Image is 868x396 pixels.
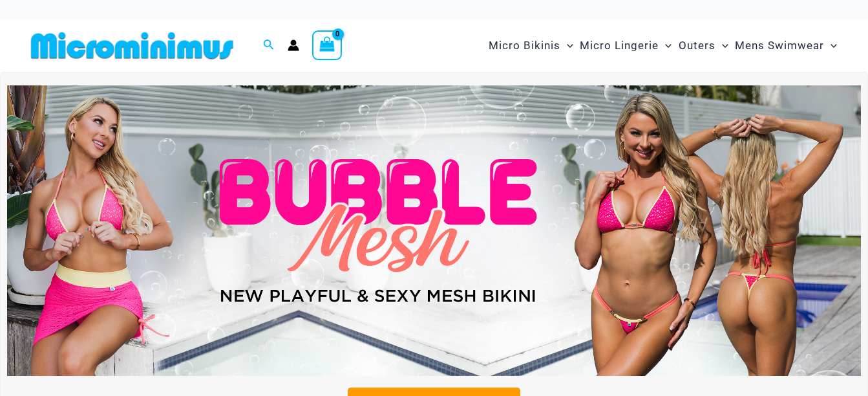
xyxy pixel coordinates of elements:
[7,85,861,376] img: Bubble Mesh Highlight Pink
[715,29,728,62] span: Menu Toggle
[735,29,824,62] span: Mens Swimwear
[288,39,299,51] a: Account icon link
[263,38,275,54] a: Search icon link
[824,29,837,62] span: Menu Toggle
[675,26,732,65] a: OutersMenu ToggleMenu Toggle
[577,26,675,65] a: Micro LingerieMenu ToggleMenu Toggle
[489,29,560,62] span: Micro Bikinis
[560,29,573,62] span: Menu Toggle
[659,29,672,62] span: Menu Toggle
[580,29,659,62] span: Micro Lingerie
[26,31,238,60] img: MM SHOP LOGO FLAT
[312,30,342,60] a: View Shopping Cart, empty
[679,29,715,62] span: Outers
[483,24,842,67] nav: Site Navigation
[485,26,577,65] a: Micro BikinisMenu ToggleMenu Toggle
[732,26,840,65] a: Mens SwimwearMenu ToggleMenu Toggle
